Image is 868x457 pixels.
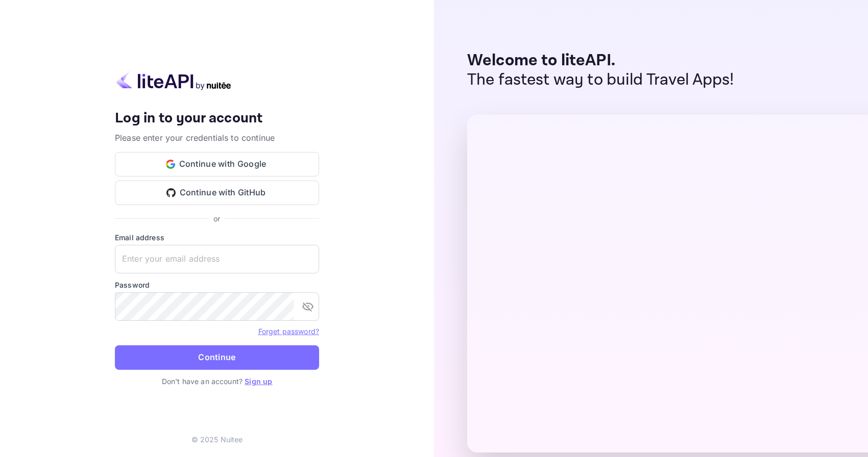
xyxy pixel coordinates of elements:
img: liteapi [115,70,232,90]
button: Continue with Google [115,152,319,176]
a: Sign up [245,377,272,386]
h4: Log in to your account [115,110,319,128]
label: Password [115,280,319,290]
input: Enter your email address [115,245,319,273]
p: Please enter your credentials to continue [115,132,319,144]
a: Forget password? [258,326,319,336]
button: Continue [115,345,319,370]
p: Welcome to liteAPI. [467,51,734,70]
button: toggle password visibility [298,296,318,317]
p: Don't have an account? [115,376,319,387]
a: Forget password? [258,327,319,336]
button: Continue with GitHub [115,181,319,205]
p: © 2025 Nuitee [191,434,243,445]
p: or [213,213,220,224]
p: The fastest way to build Travel Apps! [467,70,734,90]
label: Email address [115,232,319,243]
